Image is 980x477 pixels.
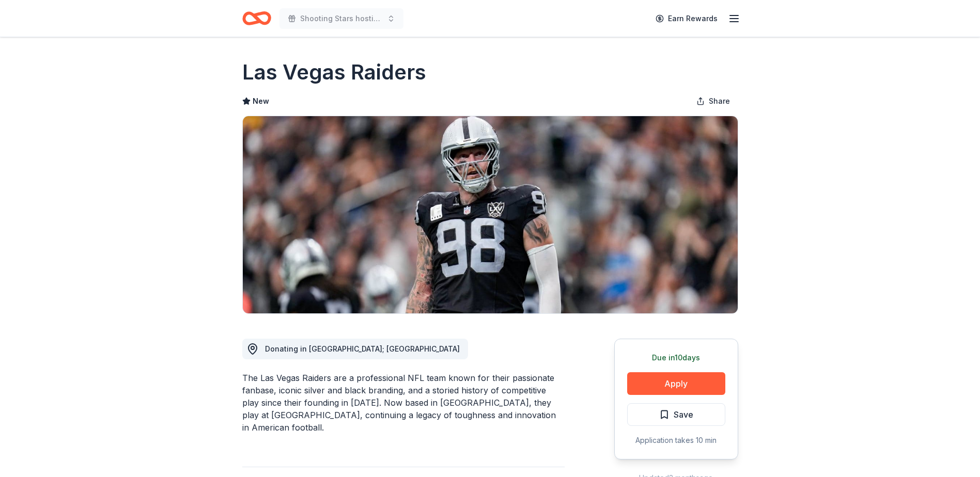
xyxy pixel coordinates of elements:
button: Shooting Stars hosting Trunk or Treat [279,8,403,29]
img: Image for Las Vegas Raiders [243,116,738,313]
span: Shooting Stars hosting Trunk or Treat [300,12,383,25]
div: Due in 10 days [627,352,725,364]
a: Home [242,6,271,30]
span: Save [674,408,693,421]
span: Donating in [GEOGRAPHIC_DATA]; [GEOGRAPHIC_DATA] [265,344,460,353]
button: Save [627,403,725,426]
div: The Las Vegas Raiders are a professional NFL team known for their passionate fanbase, iconic silv... [242,372,565,434]
h1: Las Vegas Raiders [242,58,426,87]
div: Application takes 10 min [627,434,725,447]
span: New [253,95,269,107]
button: Share [688,91,738,112]
span: Share [709,95,730,107]
button: Apply [627,372,725,395]
a: Earn Rewards [649,9,724,28]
